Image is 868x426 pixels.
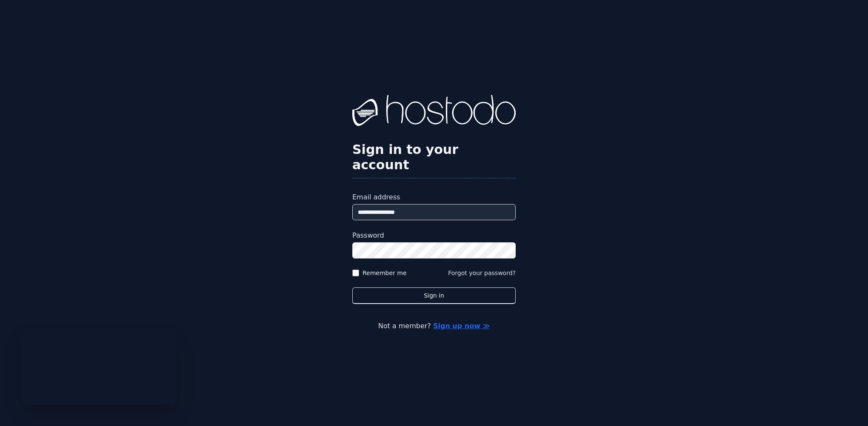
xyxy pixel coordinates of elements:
button: Sign in [352,287,516,304]
a: Sign up now ≫ [433,322,490,330]
img: Hostodo [352,95,516,129]
h2: Sign in to your account [352,142,516,173]
label: Password [352,230,516,241]
label: Remember me [363,269,407,277]
button: Forgot your password? [448,269,516,277]
p: Not a member? [41,321,827,331]
label: Email address [352,192,516,202]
